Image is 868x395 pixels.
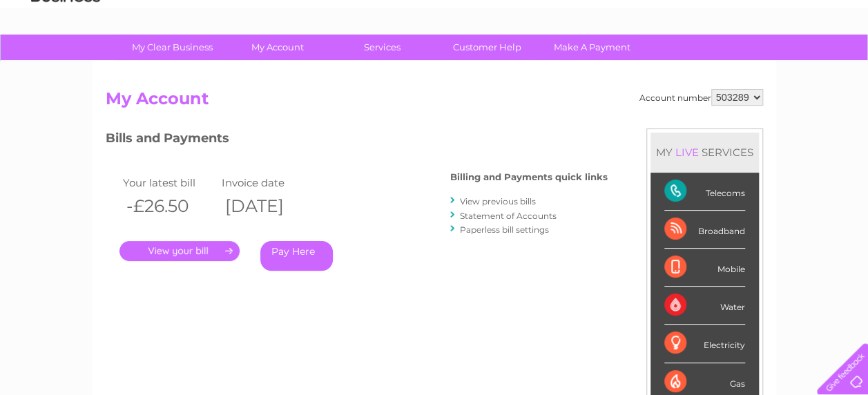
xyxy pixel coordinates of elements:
a: Statement of Accounts [460,211,557,221]
div: Account number [639,89,763,106]
a: My Account [220,35,334,60]
td: Your latest bill [119,173,219,192]
div: MY SERVICES [650,133,759,172]
div: Clear Business is a trading name of Verastar Limited (registered in [GEOGRAPHIC_DATA] No. 3667643... [108,8,761,67]
div: Water [664,287,745,325]
div: Telecoms [664,173,745,211]
a: Telecoms [698,59,740,69]
a: View previous bills [460,196,536,206]
td: Invoice date [218,173,318,192]
h4: Billing and Payments quick links [450,172,608,182]
h3: Bills and Payments [106,128,608,153]
a: Contact [776,59,810,69]
a: Customer Help [430,35,544,60]
div: Broadband [664,211,745,249]
a: Log out [822,59,855,69]
a: Energy [659,59,690,69]
div: LIVE [673,146,702,159]
a: Pay Here [260,241,333,271]
th: [DATE] [218,192,318,220]
div: Mobile [664,249,745,287]
a: Paperless bill settings [460,224,549,235]
a: . [119,241,240,261]
a: Services [325,35,439,60]
a: Blog [748,59,768,69]
a: 0333 014 3131 [608,7,703,24]
th: -£26.50 [119,192,219,220]
img: logo.png [30,36,101,78]
a: Make A Payment [535,35,649,60]
h2: My Account [106,89,763,115]
a: Water [625,59,651,69]
div: Electricity [664,325,745,363]
a: My Clear Business [115,35,229,60]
